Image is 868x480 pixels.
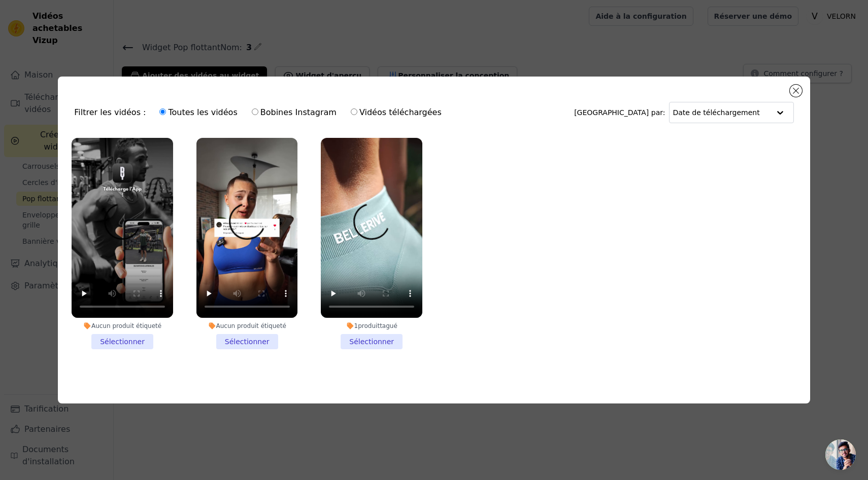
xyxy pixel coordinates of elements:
[91,322,161,329] font: Aucun produit étiqueté
[354,322,358,329] font: 1
[359,107,442,117] font: Vidéos téléchargées
[260,107,337,117] font: Bobines Instagram
[358,322,380,329] font: produit
[216,322,286,329] font: Aucun produit étiqueté
[825,439,856,470] a: Ouvrir le chat
[74,107,146,117] font: Filtrer les vidéos :
[790,85,802,97] button: Fermer la fenêtre modale
[380,322,397,329] font: tagué
[574,108,665,117] font: [GEOGRAPHIC_DATA] par:
[168,107,237,117] font: Toutes les vidéos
